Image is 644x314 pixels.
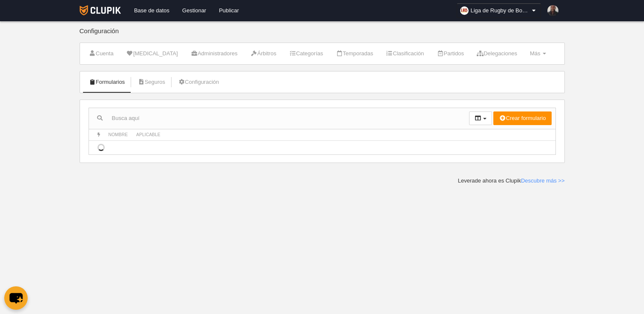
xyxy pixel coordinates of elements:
a: Delegaciones [472,47,522,60]
a: Cuenta [84,47,118,60]
a: Descubre más >> [521,177,565,184]
span: Más [530,50,541,57]
a: Formularios [84,76,130,88]
button: chat-button [4,286,28,310]
a: Árbitros [246,47,281,60]
a: Temporadas [331,47,378,60]
a: Más [525,47,551,60]
a: Partidos [432,47,469,60]
span: Aplicable [136,132,160,137]
a: Configuración [173,76,223,88]
span: Nombre [109,132,128,137]
span: Liga de Rugby de Bogotá [471,6,530,15]
a: Seguros [133,76,170,88]
img: Clupik [80,5,121,15]
button: Crear formulario [493,111,551,125]
a: Administradores [186,47,242,60]
input: Busca aquí [89,112,469,125]
div: Leverade ahora es Clupik [458,177,565,185]
img: OaVO6CiHoa28.30x30.jpg [460,6,469,15]
div: Configuración [80,28,565,43]
a: Categorías [284,47,328,60]
img: PaNN51s3qP3r.30x30.jpg [547,5,558,16]
a: [MEDICAL_DATA] [122,47,183,60]
a: Clasificación [381,47,429,60]
a: Liga de Rugby de Bogotá [457,3,541,18]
